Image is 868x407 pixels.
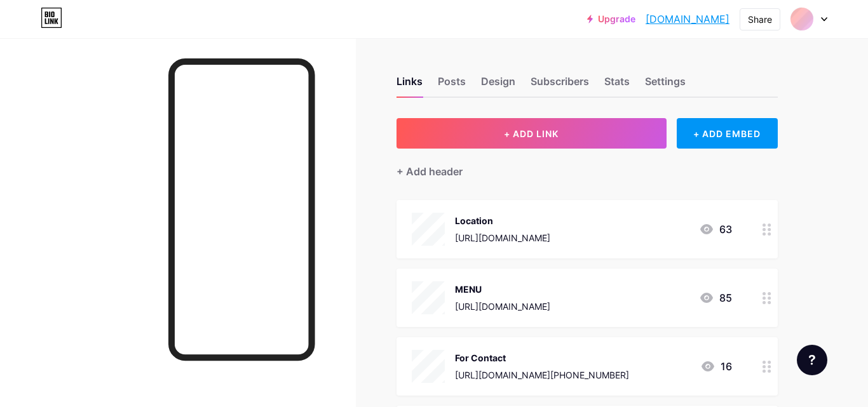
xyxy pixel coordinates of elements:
div: 16 [700,359,732,374]
div: + ADD EMBED [677,118,778,149]
div: MENU [455,283,550,296]
div: [URL][DOMAIN_NAME][PHONE_NUMBER] [455,368,629,382]
div: [URL][DOMAIN_NAME] [455,300,550,313]
div: Settings [645,74,686,97]
div: Design [481,74,515,97]
div: Posts [438,74,466,97]
div: Subscribers [531,74,589,97]
div: Location [455,214,550,227]
div: [URL][DOMAIN_NAME] [455,231,550,244]
div: For Contact [455,351,629,364]
a: [DOMAIN_NAME] [646,11,729,27]
div: 63 [699,222,732,237]
span: + ADD LINK [504,128,559,139]
div: Share [748,13,772,26]
button: + ADD LINK [397,118,667,149]
a: Upgrade [587,14,635,24]
div: + Add header [397,164,463,179]
div: Links [397,74,423,97]
div: Stats [604,74,630,97]
div: 85 [699,290,732,305]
